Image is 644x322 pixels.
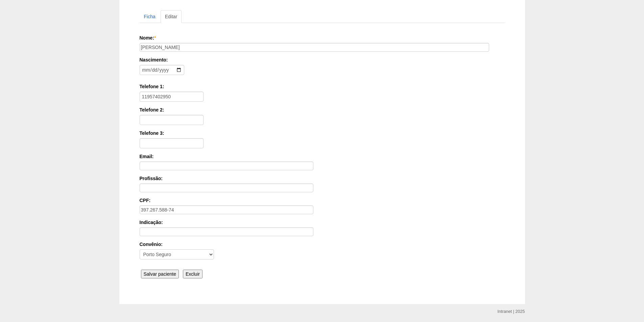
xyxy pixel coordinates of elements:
[140,197,505,204] label: CPF:
[140,175,505,182] label: Profissão:
[161,10,182,23] a: Editar
[140,56,502,63] label: Nascimento:
[140,130,505,137] label: Telefone 3:
[140,83,505,90] label: Telefone 1:
[140,106,505,113] label: Telefone 2:
[140,153,505,160] label: Email:
[154,35,156,41] span: Este campo é obrigatório.
[183,270,202,278] input: Excluir
[140,241,505,248] label: Convênio:
[140,10,160,23] a: Ficha
[140,34,505,41] label: Nome:
[498,308,525,315] div: Intranet | 2025
[141,270,179,278] input: Salvar paciente
[140,219,505,226] label: Indicação:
